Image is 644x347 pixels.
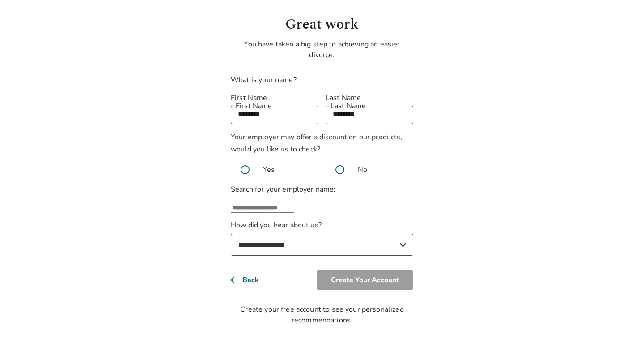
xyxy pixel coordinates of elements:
[231,270,273,290] button: Back
[231,132,402,154] span: Your employer may offer a discount on our products, would you like us to check?
[231,14,413,35] h1: Great work
[231,234,413,256] select: How did you hear about us?
[231,92,318,103] label: First Name
[231,220,413,256] label: How did you hear about us?
[317,270,413,290] button: Create Your Account
[231,184,336,194] label: Search for your employer name:
[599,304,644,347] iframe: Chat Widget
[358,164,367,175] span: No
[263,164,275,175] span: Yes
[231,304,413,326] div: Create your free account to see your personalized recommendations.
[231,39,413,60] p: You have taken a big step to achieving an easier divorce.
[231,75,297,85] label: What is your name?
[326,92,413,103] label: Last Name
